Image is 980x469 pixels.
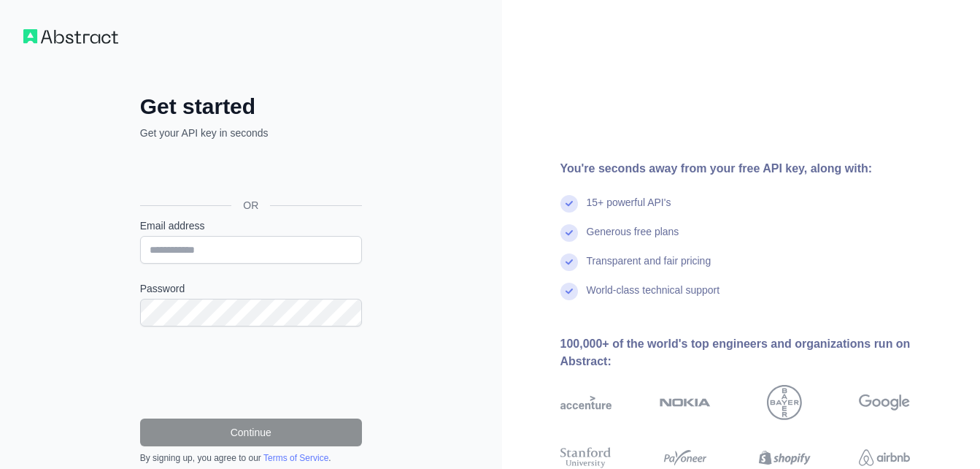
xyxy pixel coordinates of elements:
div: 100,000+ of the world's top engineers and organizations run on Abstract: [560,335,957,370]
iframe: Sign in with Google Button [133,156,366,188]
img: Workflow [23,29,118,44]
label: Password [140,281,362,296]
img: bayer [767,385,802,420]
h2: Get started [140,94,362,120]
img: check mark [560,283,578,300]
img: accenture [560,385,611,420]
a: Terms of Service [263,453,328,463]
div: By signing up, you agree to our . [140,452,362,464]
iframe: reCAPTCHA [140,344,362,401]
button: Continue [140,419,362,446]
img: google [859,385,910,420]
img: check mark [560,224,578,242]
div: Transparent and fair pricing [587,253,711,283]
p: Get your API key in seconds [140,126,362,140]
div: Generous free plans [587,224,679,253]
label: Email address [140,218,362,233]
img: check mark [560,253,578,271]
div: World-class technical support [587,283,720,312]
img: check mark [560,195,578,213]
div: 15+ powerful API's [587,195,671,224]
div: You're seconds away from your free API key, along with: [560,160,957,178]
span: OR [231,198,270,213]
img: nokia [660,385,711,420]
